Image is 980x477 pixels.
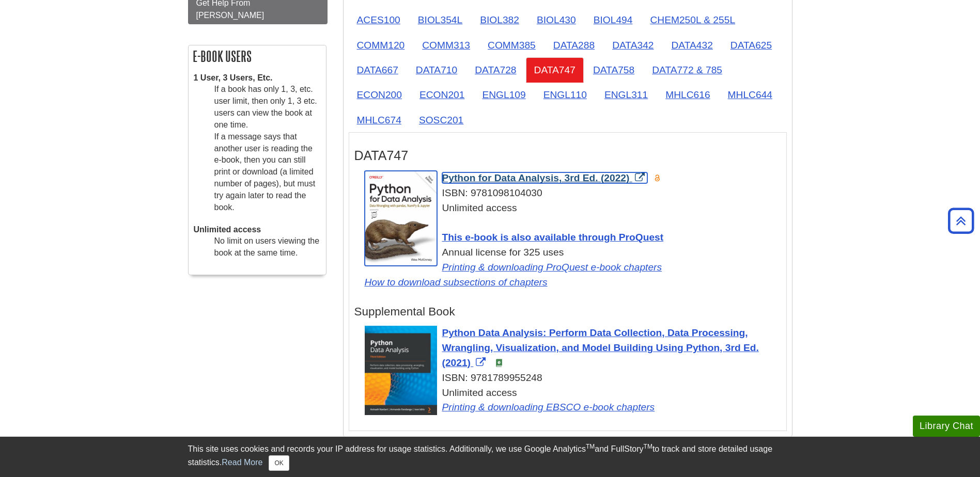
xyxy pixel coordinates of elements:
[528,7,584,33] a: BIOL430
[586,443,595,450] sup: TM
[644,57,730,83] a: DATA772 & 785
[214,235,321,259] dd: No limit on users viewing the book at the same time.
[349,107,410,133] a: MHLC674
[410,7,471,33] a: BIOL354L
[411,107,472,133] a: SOSC201
[442,327,759,368] span: Python Data Analysis: Perform Data Collection, Data Processing, Wrangling, Visualization, and Mod...
[365,371,781,386] div: ISBN: 9781789955248
[365,326,437,415] img: Cover Art
[194,224,321,236] dt: Unlimited access
[474,82,534,107] a: ENGL109
[189,45,326,67] h2: E-book Users
[442,262,662,273] a: Link opens in new window
[365,386,781,416] div: Unlimited access
[545,33,603,58] a: DATA288
[644,443,652,450] sup: TM
[596,82,656,107] a: ENGL311
[349,82,410,107] a: ECON200
[194,72,321,84] dt: 1 User, 3 Users, Etc.
[535,82,595,107] a: ENGL110
[442,172,630,183] span: Python for Data Analysis, 3rd Ed. (2022)
[408,57,465,83] a: DATA710
[349,57,407,83] a: DATA667
[365,186,781,201] div: ISBN: 9781098104030
[472,7,527,33] a: BIOL382
[365,277,548,288] a: Link opens in new window
[188,443,792,471] div: This site uses cookies and records your IP address for usage statistics. Additionally, we use Goo...
[222,458,262,467] a: Read More
[466,57,524,83] a: DATA728
[349,33,413,58] a: COMM120
[585,57,643,83] a: DATA758
[354,148,781,163] h3: DATA747
[722,33,780,58] a: DATA625
[214,84,321,213] dd: If a book has only 1, 3, etc. user limit, then only 1, 3 etc. users can view the book at one time...
[442,172,647,183] a: Link opens in new window
[365,201,781,290] div: Unlimited access Annual license for 325 uses
[657,82,718,107] a: MHLC616
[526,57,584,83] a: DATA747
[442,327,759,368] a: Link opens in new window
[354,306,781,319] h4: Supplemental Book
[585,7,641,33] a: BIOL494
[604,33,662,58] a: DATA342
[663,33,721,58] a: DATA432
[654,174,661,182] img: Open Access
[442,232,664,243] a: This e-book is also available through ProQuest
[349,7,409,33] a: ACES100
[414,33,478,58] a: COMM313
[269,455,289,471] button: Close
[642,7,743,33] a: CHEM250L & 255L
[944,214,977,228] a: Back to Top
[495,359,503,367] img: e-Book
[720,82,781,107] a: MHLC644
[913,416,980,437] button: Library Chat
[442,402,655,412] a: Link opens in new window
[479,33,544,58] a: COMM385
[411,82,473,107] a: ECON201
[365,171,437,266] img: Cover Art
